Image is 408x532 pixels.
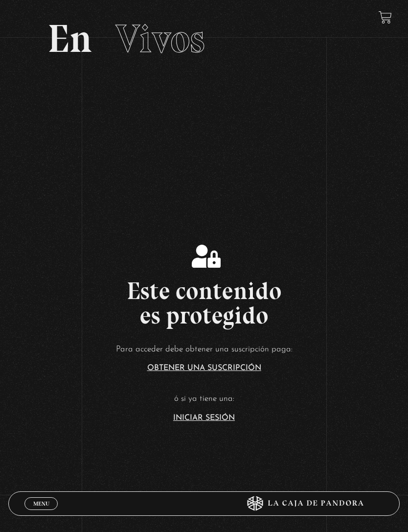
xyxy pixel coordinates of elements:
[379,11,392,24] a: View your shopping cart
[30,509,53,516] span: Cerrar
[147,364,261,372] a: Obtener una suscripción
[47,19,361,58] h2: En
[173,414,235,422] a: Iniciar Sesión
[33,501,49,507] span: Menu
[115,15,205,62] span: Vivos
